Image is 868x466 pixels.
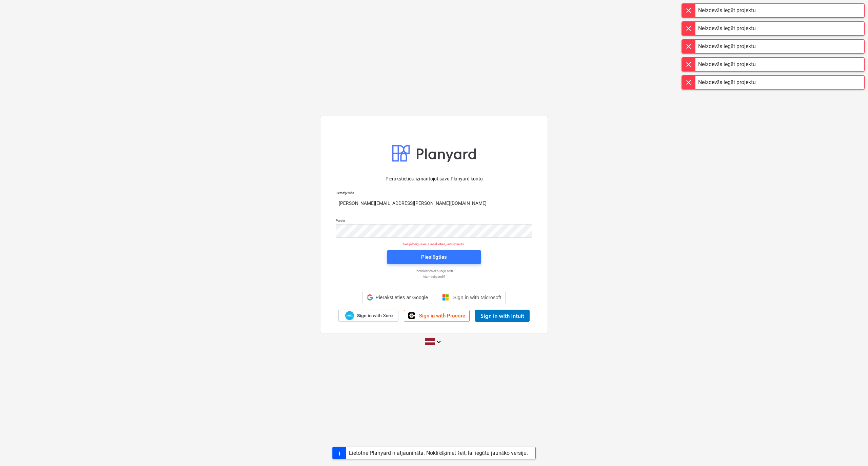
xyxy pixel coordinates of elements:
[698,42,756,51] div: Neizdevās iegūt projektu
[345,311,354,320] img: Xero logo
[332,269,536,273] a: Piesakieties ar burvju saiti
[376,295,428,300] span: Pierakstieties ar Google
[336,191,532,196] p: Lietotājvārds
[698,6,756,15] div: Neizdevās iegūt projektu
[453,294,501,300] span: Sign in with Microsoft
[421,253,447,261] div: Pieslēgties
[338,310,399,322] a: Sign in with Xero
[336,218,532,224] p: Parole
[435,338,443,346] i: keyboard_arrow_down
[698,24,756,33] div: Neizdevās iegūt projektu
[698,60,756,69] div: Neizdevās iegūt projektu
[387,250,481,264] button: Pieslēgties
[698,78,756,86] div: Neizdevās iegūt projektu
[332,242,536,246] p: Sesija beigusies. Piesakieties, lai turpinātu.
[349,450,528,456] div: Lietotne Planyard ir atjaunināta. Noklikšķiniet šeit, lai iegūtu jaunāko versiju.
[336,175,532,182] p: Pierakstieties, izmantojot savu Planyard kontu
[834,433,868,466] iframe: Chat Widget
[332,274,536,279] a: Aizmirsi paroli?
[419,313,465,319] span: Sign in with Procore
[336,197,532,210] input: Lietotājvārds
[362,291,433,304] div: Pierakstieties ar Google
[357,313,393,319] span: Sign in with Xero
[404,310,470,322] a: Sign in with Procore
[442,294,449,301] img: Microsoft logo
